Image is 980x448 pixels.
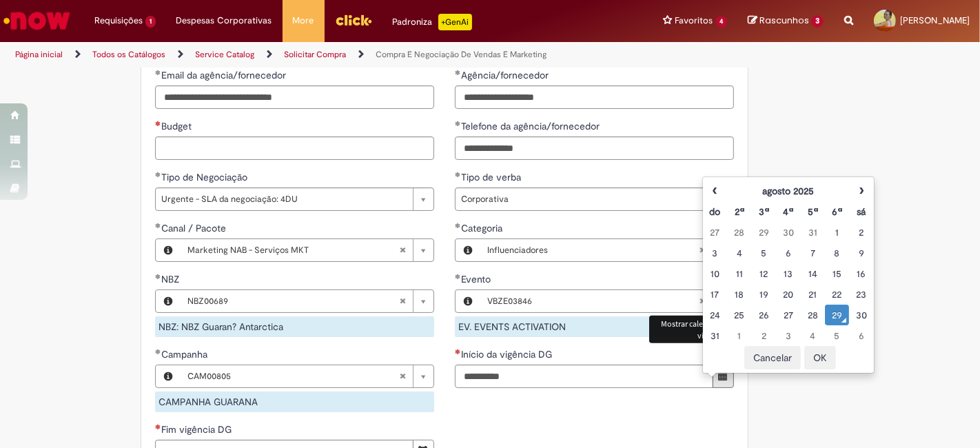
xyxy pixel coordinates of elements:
[828,308,846,322] div: O seletor de data foi aberto.29 August 2025 Friday
[155,274,161,279] span: Obrigatório Preenchido
[156,239,181,261] button: Canal / Pacote, Visualizar este registro Marketing NAB - Serviços MKT
[455,172,461,177] span: Obrigatório Preenchido
[759,14,809,27] span: Rascunhos
[392,290,413,312] abbr: Limpar campo NBZ
[155,316,434,337] div: NBZ: NBZ Guaran? Antarctica
[181,290,433,312] a: NBZ00689Limpar campo NBZ
[804,308,821,322] div: 28 August 2025 Thursday
[706,267,724,281] div: 10 August 2025 Sunday
[161,69,289,81] span: Email da agência/fornecedor
[161,348,210,360] span: Campanha
[727,201,751,222] th: Segunda-feira
[155,223,161,228] span: Obrigatório Preenchido
[779,225,797,239] div: 30 July 2025 Wednesday
[155,121,161,126] span: Necessários
[804,246,821,260] div: 07 August 2025 Thursday
[155,424,161,429] span: Necessários
[853,246,870,260] div: 09 August 2025 Saturday
[731,225,748,239] div: 28 July 2025 Monday
[461,348,555,360] span: Início da vigência DG
[455,70,461,75] span: Obrigatório Preenchido
[853,287,870,301] div: 23 August 2025 Saturday
[455,85,734,109] input: Agência/fornecedor
[900,14,970,26] span: [PERSON_NAME]
[155,349,161,354] span: Obrigatório Preenchido
[692,290,713,312] abbr: Limpar campo Evento
[849,201,873,222] th: Sábado
[376,49,547,60] a: Compra E Negociação De Vendas E Marketing
[804,329,821,343] div: 04 September 2025 Thursday
[392,239,413,261] abbr: Limpar campo Canal / Pacote
[187,365,399,387] span: CAM00805
[155,85,434,109] input: Email da agência/fornecedor
[779,308,797,322] div: 27 August 2025 Wednesday
[706,246,724,260] div: 03 August 2025 Sunday
[755,329,773,343] div: 02 September 2025 Tuesday
[461,222,505,234] span: Necessários - Categoria
[692,239,713,261] abbr: Limpar campo Categoria
[187,290,399,312] span: NBZ00689
[487,239,699,261] span: Influenciadores
[752,201,776,222] th: Terça-feira
[825,201,849,222] th: Sexta-feira
[744,346,801,369] button: Cancelar
[706,308,724,322] div: 24 August 2025 Sunday
[702,176,875,374] div: Escolher data
[731,308,748,322] div: 25 August 2025 Monday
[455,223,461,228] span: Obrigatório Preenchido
[1,7,72,34] img: ServiceNow
[706,225,724,239] div: 27 July 2025 Sunday
[755,287,773,301] div: 19 August 2025 Tuesday
[480,290,733,312] a: VBZE03846Limpar campo Evento
[456,239,480,261] button: Categoria, Visualizar este registro Influenciadores
[455,274,461,279] span: Obrigatório Preenchido
[779,246,797,260] div: 06 August 2025 Wednesday
[755,308,773,322] div: 26 August 2025 Tuesday
[480,239,733,261] a: InfluenciadoresLimpar campo Categoria
[487,290,699,312] span: VBZE03846
[828,225,846,239] div: 01 August 2025 Friday
[455,316,734,337] div: EV. EVENTS ACTIVATION
[731,329,748,343] div: 01 September 2025 Monday
[145,16,156,28] span: 1
[713,365,734,388] button: Mostrar calendário para Início da vigência DG
[94,14,143,28] span: Requisições
[455,136,734,160] input: Telefone da agência/fornecedor
[155,70,161,75] span: Obrigatório Preenchido
[828,267,846,281] div: 15 August 2025 Friday
[731,267,748,281] div: 11 August 2025 Monday
[393,14,472,30] div: Padroniza
[161,273,182,285] span: NBZ
[703,201,727,222] th: Domingo
[731,287,748,301] div: 18 August 2025 Monday
[828,287,846,301] div: 22 August 2025 Friday
[804,267,821,281] div: 14 August 2025 Thursday
[675,14,713,28] span: Favoritos
[155,172,161,177] span: Obrigatório Preenchido
[176,14,272,28] span: Despesas Corporativas
[195,49,254,60] a: Service Catalog
[461,69,551,81] span: Agência/fornecedor
[155,136,434,160] input: Budget
[455,121,461,126] span: Obrigatório Preenchido
[779,329,797,343] div: 03 September 2025 Wednesday
[755,246,773,260] div: 05 August 2025 Tuesday
[811,15,824,28] span: 3
[438,14,472,30] p: +GenAi
[187,239,399,261] span: Marketing NAB - Serviços MKT
[779,267,797,281] div: 13 August 2025 Wednesday
[181,239,433,261] a: Marketing NAB - Serviços MKTLimpar campo Canal / Pacote
[10,42,643,68] ul: Trilhas de página
[156,365,181,387] button: Campanha, Visualizar este registro CAM00805
[804,346,836,369] button: OK
[731,246,748,260] div: 04 August 2025 Monday
[649,316,787,343] div: Mostrar calendário para Início da vigência DG
[727,181,849,201] th: agosto 2025. Alternar mês
[161,222,229,234] span: Necessários - Canal / Pacote
[779,287,797,301] div: 20 August 2025 Wednesday
[455,349,461,354] span: Necessários
[716,16,728,28] span: 4
[161,120,194,132] span: Budget
[706,287,724,301] div: 17 August 2025 Sunday
[335,10,372,30] img: click_logo_yellow_360x200.png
